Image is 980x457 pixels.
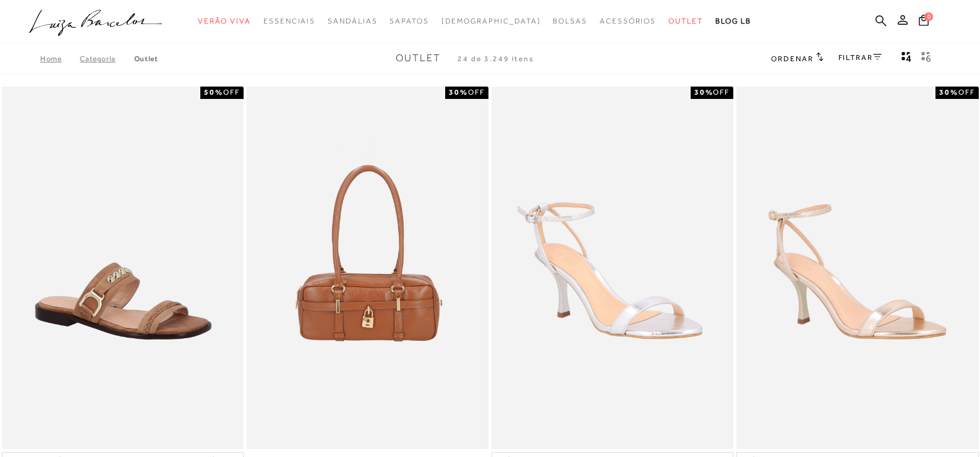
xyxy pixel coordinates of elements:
a: noSubCategoriesText [553,10,587,33]
a: noSubCategoriesText [441,10,541,33]
span: [DEMOGRAPHIC_DATA] [441,17,541,25]
a: noSubCategoriesText [390,10,428,33]
span: Outlet [668,17,703,25]
strong: 30% [939,88,958,96]
a: noSubCategoriesText [668,10,703,33]
button: gridText6Desc [918,51,935,67]
span: Ordenar [771,54,813,63]
span: OFF [713,88,730,96]
img: SANDÁLIA DE TIRAS FINAS METALIZADA DOURADA E SALTO ALTO FINO [738,88,977,448]
a: Outlet [134,54,158,63]
span: 24 de 3.249 itens [458,54,534,63]
button: Mostrar 4 produtos por linha [898,51,915,67]
a: FILTRAR [838,53,882,62]
span: OFF [223,88,240,96]
span: Outlet [396,53,441,64]
span: Bolsas [553,17,587,25]
a: noSubCategoriesText [600,10,656,33]
a: noSubCategoriesText [263,10,315,33]
a: Home [40,54,80,63]
span: OFF [468,88,485,96]
a: Categoria [80,54,134,63]
span: 0 [924,12,933,21]
a: SANDÁLIA DE TIRAS FINAS METALIZADA DOURADA E SALTO ALTO FINO SANDÁLIA DE TIRAS FINAS METALIZADA D... [738,88,977,448]
a: BOLSA RETANGULAR COM ALÇAS ALONGADAS EM COURO CARAMELO MÉDIA BOLSA RETANGULAR COM ALÇAS ALONGADAS... [248,88,487,448]
img: BOLSA RETANGULAR COM ALÇAS ALONGADAS EM COURO CARAMELO MÉDIA [248,88,487,448]
strong: 30% [449,88,468,96]
img: SANDÁLIA DE TIRAS FINAS METALIZADA PRATA E SALTO ALTO FINO [493,88,732,448]
span: BLOG LB [715,17,751,25]
span: OFF [958,88,975,96]
a: RASTEIRA WESTERN EM COURO MARROM AMARULA RASTEIRA WESTERN EM COURO MARROM AMARULA [3,88,242,448]
span: Sandálias [328,17,377,25]
a: SANDÁLIA DE TIRAS FINAS METALIZADA PRATA E SALTO ALTO FINO SANDÁLIA DE TIRAS FINAS METALIZADA PRA... [493,88,732,448]
span: Acessórios [600,17,656,25]
strong: 50% [204,88,223,96]
span: Sapatos [390,17,428,25]
a: noSubCategoriesText [328,10,377,33]
a: noSubCategoriesText [198,10,251,33]
span: Verão Viva [198,17,251,25]
img: RASTEIRA WESTERN EM COURO MARROM AMARULA [3,88,242,448]
span: Essenciais [263,17,315,25]
button: 0 [915,14,932,30]
a: BLOG LB [715,10,751,33]
strong: 30% [694,88,714,96]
